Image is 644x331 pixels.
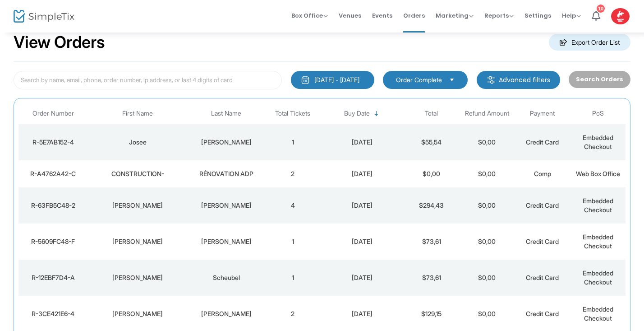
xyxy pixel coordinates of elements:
m-button: Export Order List [549,34,630,51]
th: Total [404,103,459,124]
div: Alexandra [90,273,185,282]
span: Sortable [373,110,380,117]
span: Events [372,4,392,27]
span: Embedded Checkout [583,305,613,322]
span: First Name [122,110,153,117]
div: CONSTRUCTION- [90,169,185,178]
div: Pelletier [190,201,263,210]
span: Settings [524,4,551,27]
th: Refund Amount [459,103,515,124]
img: monthly [301,75,310,84]
span: Credit Card [526,274,559,281]
td: 1 [265,260,321,296]
div: Mickael [90,201,185,210]
div: Lemieux [190,309,263,318]
div: 10 [597,5,605,13]
span: Last Name [211,110,241,117]
div: 2025-08-18 [323,169,401,178]
button: Select [446,75,458,85]
td: $0,00 [459,124,515,160]
span: Buy Date [344,110,370,117]
div: 2025-08-17 [323,309,401,318]
td: $0,00 [459,187,515,224]
span: Marketing [436,11,474,20]
div: Pelletier [190,237,263,246]
span: Credit Card [526,138,559,146]
div: 2025-08-18 [323,237,401,246]
td: 1 [265,124,321,160]
span: Order Complete [396,75,442,84]
span: PoS [592,110,604,117]
img: filter [487,75,496,84]
div: Josee [90,138,185,147]
td: $0,00 [459,224,515,260]
div: RÉNOVATION ADP [190,169,263,178]
input: Search by name, email, phone, order number, ip address, or last 4 digits of card [14,71,282,89]
td: 2 [265,160,321,187]
div: R-A4762A42-C [21,169,86,178]
div: R-3CE421E6-4 [21,309,86,318]
button: [DATE] - [DATE] [291,71,374,89]
span: Credit Card [526,310,559,317]
div: 2025-08-18 [323,138,401,147]
div: R-63FB5C48-2 [21,201,86,210]
span: Embedded Checkout [583,197,613,214]
div: Bedard [190,138,263,147]
span: Help [562,11,581,20]
span: Payment [530,110,555,117]
span: Venues [339,4,361,27]
td: 4 [265,187,321,224]
td: $0,00 [404,160,459,187]
h2: View Orders [14,33,105,52]
td: $0,00 [459,260,515,296]
span: Order Number [32,110,74,117]
div: 2025-08-18 [323,273,401,282]
div: 2025-08-18 [323,201,401,210]
span: Credit Card [526,201,559,209]
span: Box Office [291,11,328,20]
span: Credit Card [526,238,559,245]
div: Juliette [90,309,185,318]
m-button: Advanced filters [477,71,560,89]
div: Mickael [90,237,185,246]
span: Embedded Checkout [583,269,613,286]
span: Comp [534,170,551,177]
td: $0,00 [459,160,515,187]
div: R-12EBF7D4-A [21,273,86,282]
div: Scheubel [190,273,263,282]
td: 1 [265,224,321,260]
span: Embedded Checkout [583,233,613,250]
span: Web Box Office [576,170,620,177]
div: R-5609FC48-F [21,237,86,246]
span: Orders [403,4,425,27]
td: $73,61 [404,260,459,296]
div: R-5E7AB152-4 [21,138,86,147]
td: $294,43 [404,187,459,224]
span: Reports [484,11,514,20]
th: Total Tickets [265,103,321,124]
td: $73,61 [404,224,459,260]
td: $55,54 [404,124,459,160]
span: Embedded Checkout [583,134,613,150]
div: [DATE] - [DATE] [314,75,359,84]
